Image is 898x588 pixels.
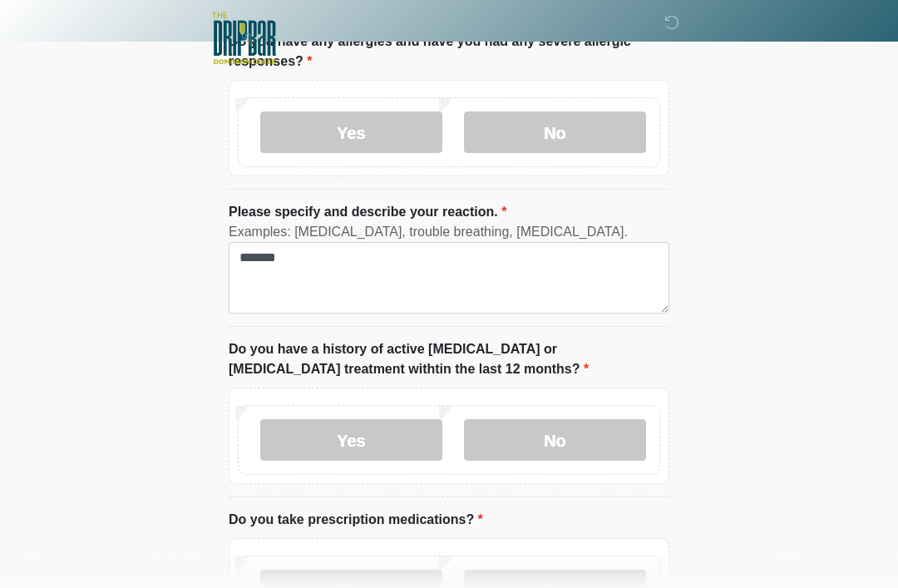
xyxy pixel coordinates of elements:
label: No [464,420,646,462]
label: Do you take prescription medications? [229,511,483,531]
label: Please specify and describe your reaction. [229,203,506,223]
label: Yes [260,112,442,154]
div: Examples: [MEDICAL_DATA], trouble breathing, [MEDICAL_DATA]. [229,223,669,243]
label: No [464,112,646,154]
label: Yes [260,420,442,462]
label: Do you have a history of active [MEDICAL_DATA] or [MEDICAL_DATA] treatment withtin the last 12 mo... [229,340,669,380]
img: The DRIPBaR - San Antonio Dominion Creek Logo [212,12,276,67]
